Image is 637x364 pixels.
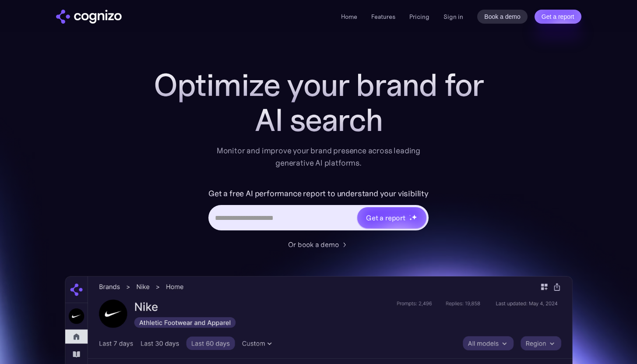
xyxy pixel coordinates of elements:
div: Get a report [366,212,405,223]
a: home [56,10,122,24]
img: cognizo logo [56,10,122,24]
img: star [409,215,411,216]
img: star [409,218,412,221]
label: Get a free AI performance report to understand your visibility [208,187,429,201]
a: Features [371,13,395,21]
h1: Optimize your brand for [144,67,494,102]
a: Or book a demo [288,239,349,250]
a: Sign in [443,11,463,22]
a: Book a demo [477,10,528,24]
a: Get a reportstarstarstar [356,206,427,229]
a: Pricing [409,13,429,21]
form: Hero URL Input Form [208,187,429,235]
div: AI search [144,102,494,138]
a: Home [341,13,357,21]
div: Monitor and improve your brand presence across leading generative AI platforms. [211,145,426,169]
div: Or book a demo [288,239,339,250]
img: star [412,214,417,220]
a: Get a report [535,10,581,24]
